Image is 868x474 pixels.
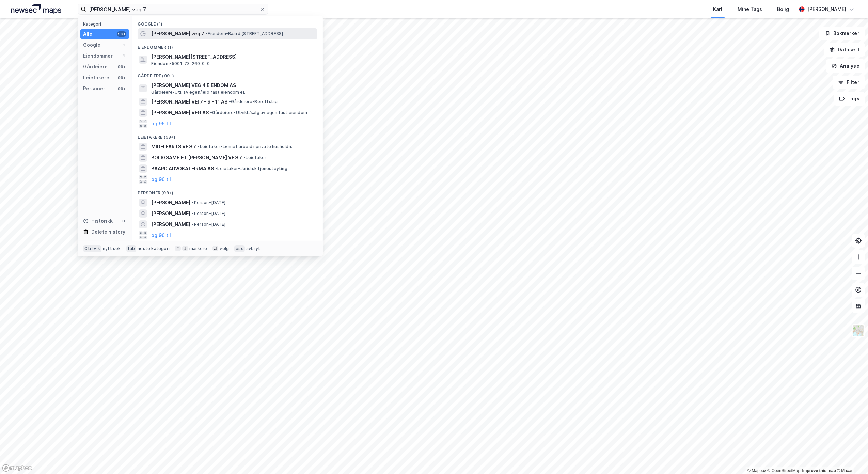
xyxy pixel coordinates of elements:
[151,220,190,228] span: [PERSON_NAME]
[138,246,170,251] div: neste kategori
[807,5,846,13] div: [PERSON_NAME]
[83,84,105,93] div: Personer
[103,246,121,251] div: nytt søk
[206,31,208,36] span: •
[151,109,209,117] span: [PERSON_NAME] VEG AS
[117,75,126,80] div: 99+
[229,99,278,105] span: Gårdeiere • Borettslag
[151,120,171,128] button: og 96 til
[151,154,242,162] span: BOLIGSAMEIET [PERSON_NAME] VEG 7
[819,27,865,40] button: Bokmerker
[117,64,126,69] div: 99+
[132,68,323,80] div: Gårdeiere (99+)
[824,43,865,57] button: Datasett
[117,86,126,91] div: 99+
[198,144,200,149] span: •
[215,166,217,171] span: •
[192,200,225,205] span: Person • [DATE]
[117,31,126,37] div: 99+
[86,4,260,14] input: Søk på adresse, matrikkel, gårdeiere, leietakere eller personer
[777,5,789,13] div: Bolig
[132,185,323,197] div: Personer (99+)
[215,166,287,171] span: Leietaker • Juridisk tjenesteyting
[151,164,214,173] span: BAARD ADVOKATFIRMA AS
[713,5,723,13] div: Kart
[83,217,113,225] div: Historikk
[834,92,865,106] button: Tags
[91,228,125,236] div: Delete history
[192,200,194,205] span: •
[826,59,865,73] button: Analyse
[192,222,194,227] span: •
[852,324,865,337] img: Z
[151,61,210,66] span: Eiendom • 5001-73-260-0-0
[189,246,207,251] div: markere
[83,52,113,60] div: Eiendommer
[151,81,315,90] span: [PERSON_NAME] VEG 4 EIENDOM AS
[192,211,225,216] span: Person • [DATE]
[121,218,126,224] div: 0
[151,209,190,218] span: [PERSON_NAME]
[151,98,227,106] span: [PERSON_NAME] VEI 7 - 9 - 11 AS
[83,30,92,38] div: Alle
[243,155,266,160] span: Leietaker
[2,464,32,472] a: Mapbox homepage
[151,90,245,95] span: Gårdeiere • Utl. av egen/leid fast eiendom el.
[132,39,323,51] div: Eiendommer (1)
[83,21,129,27] div: Kategori
[192,211,194,216] span: •
[132,129,323,141] div: Leietakere (99+)
[246,246,260,251] div: avbryt
[833,76,865,89] button: Filter
[834,441,868,474] iframe: Chat Widget
[738,5,762,13] div: Mine Tags
[121,42,126,48] div: 1
[747,468,766,473] a: Mapbox
[229,99,231,104] span: •
[206,31,283,36] span: Eiendom • Baard [STREET_ADDRESS]
[151,143,196,151] span: MIDELFARTS VEG 7
[83,41,100,49] div: Google
[210,110,212,115] span: •
[83,245,101,252] div: Ctrl + k
[220,246,229,251] div: velg
[802,468,836,473] a: Improve this map
[11,4,61,14] img: logo.a4113a55bc3d86da70a041830d287a7e.svg
[126,245,137,252] div: tab
[768,468,801,473] a: OpenStreetMap
[151,231,171,239] button: og 96 til
[151,175,171,184] button: og 96 til
[243,155,246,160] span: •
[210,110,307,115] span: Gårdeiere • Utvikl./salg av egen fast eiendom
[151,199,190,207] span: [PERSON_NAME]
[83,74,109,82] div: Leietakere
[151,53,315,61] span: [PERSON_NAME][STREET_ADDRESS]
[192,222,225,227] span: Person • [DATE]
[132,16,323,28] div: Google (1)
[834,441,868,474] div: Kontrollprogram for chat
[83,63,108,71] div: Gårdeiere
[198,144,292,149] span: Leietaker • Lønnet arbeid i private husholdn.
[151,30,204,38] span: [PERSON_NAME] veg 7
[234,245,245,252] div: esc
[121,53,126,59] div: 1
